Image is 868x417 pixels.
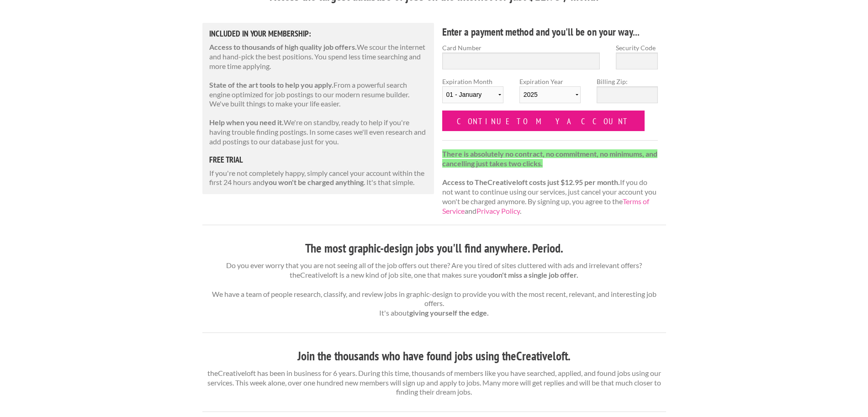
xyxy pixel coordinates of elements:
a: Terms of Service [442,197,649,215]
h4: Enter a payment method and you'll be on your way... [442,25,658,39]
strong: you won't be charged anything [265,178,364,186]
label: Card Number [442,43,600,53]
strong: Help when you need it. [209,118,284,127]
strong: State of the art tools to help you apply. [209,80,333,89]
strong: don't miss a single job offer. [490,270,578,279]
label: Expiration Month [442,77,503,111]
h5: free trial [209,156,428,164]
h5: Included in Your Membership: [209,30,428,38]
p: We scour the internet and hand-pick the best positions. You spend less time searching and more ti... [209,42,428,71]
strong: Access to TheCreativeloft costs just $12.95 per month. [442,178,620,186]
p: If you're not completely happy, simply cancel your account within the first 24 hours and . It's t... [209,169,428,188]
p: theCreativeloft has been in business for 6 years. During this time, thousands of members like you... [202,369,666,397]
select: Expiration Month [442,86,503,103]
label: Security Code [616,43,658,53]
p: We're on standby, ready to help if you're having trouble finding postings. In some cases we'll ev... [209,118,428,146]
select: Expiration Year [519,86,581,103]
label: Billing Zip: [597,77,658,86]
h3: Join the thousands who have found jobs using theCreativeloft. [202,348,666,365]
strong: There is absolutely no contract, no commitment, no minimums, and cancelling just takes two clicks. [442,149,657,168]
p: From a powerful search engine optimized for job postings to our modern resume builder. We've buil... [209,80,428,109]
p: If you do not want to continue using our services, just cancel your account you won't be charged ... [442,149,658,216]
p: Do you ever worry that you are not seeing all of the job offers out there? Are you tired of sites... [202,261,666,318]
strong: giving yourself the edge. [409,308,489,317]
a: Privacy Policy [476,206,520,215]
label: Expiration Year [519,77,581,111]
strong: Access to thousands of high quality job offers. [209,42,357,51]
h3: The most graphic-design jobs you'll find anywhere. Period. [202,240,666,257]
input: Continue to my account [442,111,645,131]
